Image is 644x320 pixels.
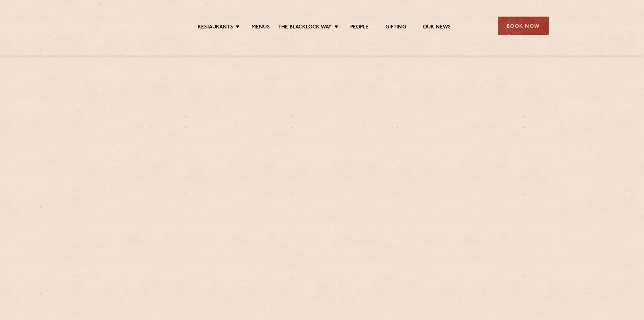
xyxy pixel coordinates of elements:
a: The Blacklock Way [278,24,332,31]
div: Book Now [498,17,549,35]
a: Menus [252,24,270,31]
a: Our News [423,24,451,31]
a: People [350,24,368,31]
img: svg%3E [96,6,154,45]
a: Restaurants [198,24,233,31]
a: Gifting [385,24,406,31]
